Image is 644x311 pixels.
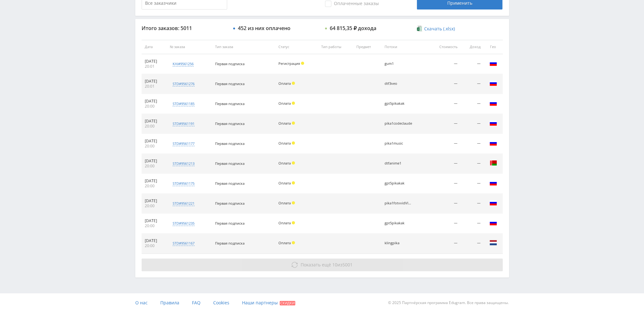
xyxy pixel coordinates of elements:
div: [DATE] [145,198,163,203]
td: — [428,114,461,134]
span: Холд [292,102,295,105]
span: Первая подписка [215,141,245,146]
td: — [461,194,483,214]
div: dtfanime1 [385,161,413,165]
span: Оплата [278,240,291,245]
span: Первая подписка [215,201,245,206]
img: rus.png [489,59,497,67]
th: Доход [461,40,483,54]
div: [DATE] [145,218,163,223]
th: Гео [484,40,503,54]
td: — [461,94,483,114]
th: Потоки [381,40,428,54]
span: Регистрация [278,61,300,66]
span: Оплата [278,141,291,146]
div: pika1codeclaude [385,121,413,126]
th: Статус [275,40,318,54]
span: Правила [160,300,179,306]
div: std#9561175 [173,181,194,186]
span: Cookies [213,300,229,306]
span: Первая подписка [215,101,245,106]
div: std#9561177 [173,141,194,146]
span: Первая подписка [215,61,245,66]
td: — [428,233,461,253]
div: klingpika [385,241,413,245]
div: [DATE] [145,119,163,124]
span: Холд [292,201,295,204]
span: Первая подписка [215,161,245,166]
span: Холд [292,141,295,145]
img: rus.png [489,139,497,147]
div: Итого заказов: 5011 [142,25,227,31]
div: std#9561185 [173,101,194,106]
div: [DATE] [145,238,163,243]
td: — [461,214,483,233]
div: 20:00 [145,164,163,169]
span: Первая подписка [215,121,245,126]
td: — [428,74,461,94]
span: Оплата [278,161,291,165]
th: Тип работы [318,40,353,54]
div: [DATE] [145,178,163,183]
span: Оплаченные заказы [325,1,379,7]
td: — [461,154,483,174]
span: Оплата [278,101,291,106]
div: 20:00 [145,183,163,189]
div: std#9561221 [173,201,194,206]
div: gpt5pikakak [385,221,413,225]
div: pika1fotvvidVIDGEN [385,201,413,205]
td: — [428,54,461,74]
div: std#9561235 [173,221,194,226]
img: rus.png [489,219,497,227]
div: 20:00 [145,124,163,129]
img: blr.png [489,159,497,167]
span: Оплата [278,201,291,205]
div: 20:00 [145,144,163,149]
img: rus.png [489,179,497,187]
div: 64 815,35 ₽ дохода [330,25,376,31]
img: rus.png [489,119,497,127]
span: Оплата [278,81,291,86]
span: Холд [292,241,295,244]
td: — [461,54,483,74]
span: Первая подписка [215,221,245,226]
div: std#9561167 [173,241,194,246]
span: Холд [292,121,295,125]
div: std#9561276 [173,81,194,86]
span: Оплата [278,121,291,126]
div: 20:01 [145,64,163,69]
span: Показать ещё [301,262,331,268]
span: 5001 [342,262,353,268]
th: Предмет [353,40,381,54]
div: gpt5pikakak [385,181,413,185]
span: Оплата [278,221,291,225]
td: — [461,233,483,253]
span: Первая подписка [215,241,245,246]
td: — [428,94,461,114]
div: 452 из них оплачено [238,25,290,31]
div: 20:01 [145,84,163,89]
a: Скачать (.xlsx) [417,26,455,32]
div: std#9561213 [173,161,194,166]
div: [DATE] [145,139,163,144]
span: Оплата [278,181,291,185]
th: Дата [142,40,167,54]
span: 10 [332,262,337,268]
th: Стоимость [428,40,461,54]
span: Холд [292,181,295,184]
td: — [428,174,461,194]
span: О нас [135,300,148,306]
span: Скидки [280,301,295,305]
td: — [428,134,461,154]
span: FAQ [192,300,201,306]
div: [DATE] [145,159,163,164]
td: — [461,114,483,134]
button: Показать ещё 10из5001 [142,258,503,271]
th: Тип заказа [212,40,275,54]
div: 20:00 [145,223,163,228]
img: xlsx [417,25,422,32]
img: nld.png [489,239,497,246]
span: Холд [301,62,304,65]
span: Холд [292,82,295,85]
div: pika1music [385,141,413,146]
